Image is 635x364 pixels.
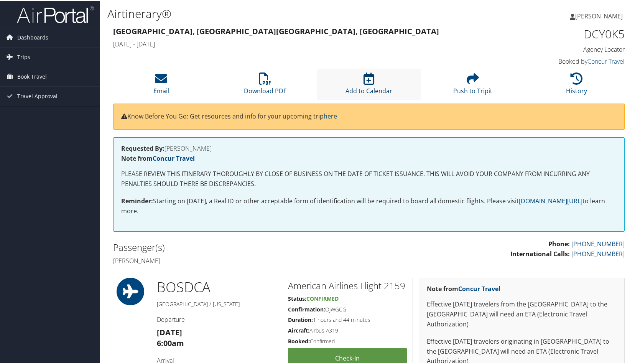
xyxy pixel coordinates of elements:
img: airportal-logo.png [17,5,94,23]
strong: Note from [427,284,500,292]
h4: Arrival [157,356,276,364]
h5: 1 hours and 44 minutes [288,315,407,323]
span: Book Travel [17,66,47,86]
a: [PERSON_NAME] [570,4,630,27]
p: Starting on [DATE], a Real ID or other acceptable form of identification will be required to boar... [121,196,617,215]
h5: Confirmed [288,337,407,344]
a: [PHONE_NUMBER] [571,239,625,247]
a: here [324,111,337,120]
h4: Agency Locator [505,44,625,53]
span: [PERSON_NAME] [575,11,623,20]
strong: Requested By: [121,143,165,152]
strong: International Calls: [510,249,570,257]
a: Add to Calendar [345,76,392,94]
h1: BOS DCA [157,277,276,296]
strong: Confirmation: [288,305,325,312]
span: Trips [17,47,30,66]
h4: [DATE] - [DATE] [113,39,494,48]
strong: Booked: [288,337,310,344]
h1: DCY0K5 [505,25,625,41]
h4: [PERSON_NAME] [113,256,363,264]
strong: Reminder: [121,196,153,204]
strong: Aircraft: [288,326,309,333]
strong: [DATE] [157,326,182,337]
strong: Note from [121,153,195,162]
span: Travel Approval [17,86,58,105]
h5: Airbus A319 [288,326,407,334]
a: Email [153,76,169,94]
a: Concur Travel [153,153,195,162]
a: Download PDF [244,76,286,94]
a: Push to Tripit [453,76,492,94]
h4: Booked by [505,56,625,65]
p: Know Before You Go: Get resources and info for your upcoming trip [121,111,617,121]
h4: Departure [157,315,276,323]
h5: [GEOGRAPHIC_DATA] / [US_STATE] [157,300,276,307]
h4: [PERSON_NAME] [121,145,617,151]
h1: Airtinerary® [107,5,456,21]
strong: 6:00am [157,337,184,348]
h5: OJWGCG [288,305,407,313]
a: History [566,76,587,94]
a: [DOMAIN_NAME][URL] [519,196,582,204]
p: Effective [DATE] travelers from the [GEOGRAPHIC_DATA] to the [GEOGRAPHIC_DATA] will need an ETA (... [427,299,617,328]
strong: Status: [288,294,306,301]
a: Concur Travel [458,284,500,292]
span: Confirmed [306,294,339,301]
strong: Phone: [548,239,570,247]
h2: American Airlines Flight 2159 [288,278,407,292]
a: [PHONE_NUMBER] [571,249,625,257]
h2: Passenger(s) [113,240,363,253]
a: Concur Travel [587,56,625,65]
span: Dashboards [17,27,48,46]
strong: Duration: [288,315,313,323]
p: PLEASE REVIEW THIS ITINERARY THOROUGHLY BY CLOSE OF BUSINESS ON THE DATE OF TICKET ISSUANCE. THIS... [121,168,617,188]
strong: [GEOGRAPHIC_DATA], [GEOGRAPHIC_DATA] [GEOGRAPHIC_DATA], [GEOGRAPHIC_DATA] [113,25,439,36]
